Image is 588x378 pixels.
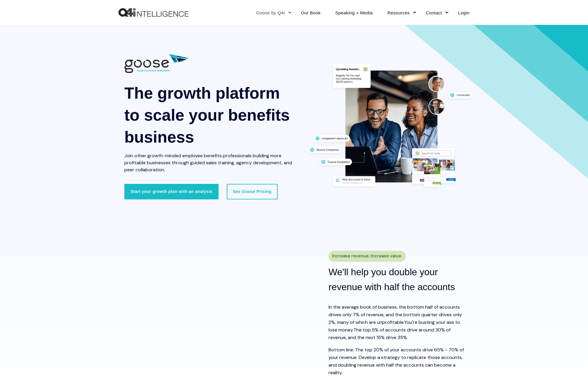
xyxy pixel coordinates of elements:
span: Join other growth-minded employee benefits professionals building more profitable businesses thro... [124,153,292,173]
span: n the average book of business, the bottom half of accounts drives only 7% of revenue, and the bo... [329,304,462,325]
h2: We'll help you double your revenue with half the accounts [329,265,470,295]
a: See Goose Pricing [227,184,278,199]
a: Start your growth plan with an analysis [124,184,219,199]
span: Increase revenue. Increase value. [332,252,402,260]
span: I [329,304,329,310]
span: The growth platform to scale your benefits business [124,84,290,146]
span: Bottom line: The top 20% of your accounts drive 65% - 70% of your revenue. Develop a strategy to ... [329,347,464,376]
img: Q4intelligence, LLC logo [118,8,189,17]
span: The top 5% of accounts drive around 30% of revenue, and the next 15% drive 35%. [329,327,451,341]
iframe: HubSpot Video [121,256,317,366]
a: Back to Home [118,8,189,17]
img: 01882 Goose Q4i Logo wTag-CC [124,54,189,73]
span: You're busting your ass to lose money. [329,319,460,333]
img: Two professionals working together at a desk surrounded by graphics displaying different features... [304,61,475,191]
